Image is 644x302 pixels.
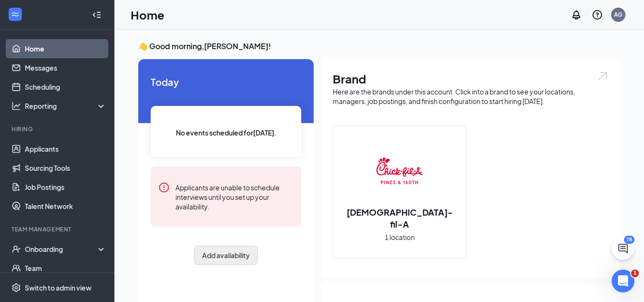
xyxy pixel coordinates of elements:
[131,7,164,23] h1: Home
[596,71,609,82] img: open.6027fd2a22e1237b5b06.svg
[10,10,20,19] svg: WorkstreamLogo
[25,197,106,216] a: Talent Network
[25,158,106,177] a: Sourcing Tools
[385,232,415,242] span: 1 location
[631,270,639,277] span: 1
[25,77,106,96] a: Scheduling
[592,9,603,21] svg: QuestionInfo
[333,71,609,87] h1: Brand
[612,237,634,260] button: ChatActive
[25,259,106,278] a: Team
[25,244,98,254] div: Onboarding
[158,182,170,193] svg: Error
[11,244,21,254] svg: UserCheck
[25,101,107,111] div: Reporting
[175,182,294,211] div: Applicants are unable to schedule interviews until you set up your availability.
[25,58,106,77] a: Messages
[176,127,276,138] span: No events scheduled for [DATE] .
[11,101,21,111] svg: Analysis
[617,243,629,254] svg: ChatActive
[11,225,104,233] div: Team Management
[25,177,106,197] a: Job Postings
[138,41,620,52] h3: 👋 Good morning, [PERSON_NAME] !
[194,246,258,265] button: Add availability
[571,9,582,21] svg: Notifications
[369,141,430,202] img: Chick-fil-A
[25,139,106,158] a: Applicants
[11,283,21,292] svg: Settings
[333,87,609,106] div: Here are the brands under this account. Click into a brand to see your locations, managers, job p...
[614,10,623,19] div: AG
[25,39,106,58] a: Home
[151,74,301,89] span: Today
[624,236,634,244] div: 78
[612,270,634,292] iframe: Intercom live chat
[11,125,104,133] div: Hiring
[92,10,102,20] svg: Collapse
[333,206,466,230] h2: [DEMOGRAPHIC_DATA]-fil-A
[25,283,92,292] div: Switch to admin view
